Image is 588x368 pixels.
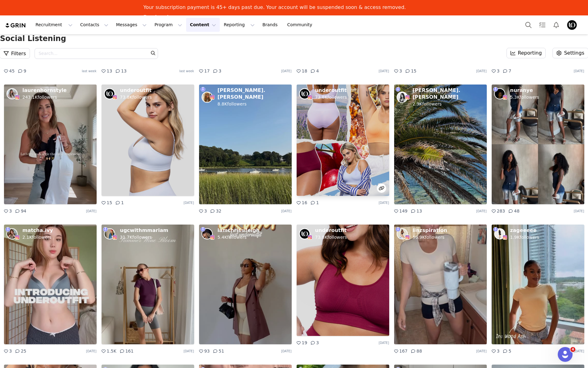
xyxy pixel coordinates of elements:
p: 2.9K followers [413,101,442,107]
img: 57787949096.jpg [7,229,17,239]
p: 51 [219,348,224,354]
p: 161 [125,348,134,354]
p: 93 [204,348,210,354]
p: nuranye [510,87,533,94]
p: ugcwithmmariam [120,227,169,234]
p: 149 [399,208,408,214]
a: Tasks [536,18,549,32]
p: 19 [302,340,307,346]
img: Thumbnail preview of content created by linzspiration [394,225,487,344]
img: Thumbnail preview of content created by nuranye [492,85,584,204]
button: Content [186,18,220,32]
img: 74289313638.jpg [105,229,115,239]
p: 1.9K followers [510,234,539,241]
img: Thumbnail preview of content created by zageeeee [492,225,584,344]
p: 3 [399,68,402,74]
img: 36327360924.jpg [495,229,505,239]
p: [DATE] [86,349,97,354]
p: iamchrissileigh [218,227,260,234]
p: matcha.ivy [23,227,53,234]
button: Messages [112,18,150,32]
p: underoutfit [315,227,347,234]
p: 5.3K followers [510,94,539,101]
img: Thumbnail preview of content created by tiffany.seder [394,85,487,204]
img: 18383094.jpg [202,92,212,102]
p: [DATE] [86,209,97,213]
p: [DATE] [379,69,389,73]
p: 1 [121,200,124,206]
p: [DATE] [476,209,487,213]
img: Thumbnail preview of content created by underoutfit [297,225,389,336]
p: last week [82,69,97,73]
p: 15 [411,68,416,74]
img: 7794697030.jpg [397,92,407,102]
p: [DATE] [476,349,487,354]
p: 94 [21,208,26,214]
img: Thumbnail preview of content created by elizabeth.alejandra [199,85,292,204]
img: 55374896640.jpg [397,229,407,239]
p: 73.8K followers [315,234,347,241]
p: [DATE] [379,201,389,205]
p: 56.9K followers [413,234,444,241]
a: Pay Invoices [144,14,178,21]
img: 50bb8709-9837-468f-931b-583343a5d1e0.png [567,20,577,30]
p: linzspiration [413,227,447,234]
div: Your subscription payment is 45+ days past due. Your account will be suspended soon & access remo... [144,4,406,10]
p: [DATE] [281,209,292,213]
a: Community [284,18,319,32]
p: 5.4K followers [218,234,247,241]
p: [DATE] [574,69,584,73]
img: 33535282168.jpg [300,89,310,99]
p: [PERSON_NAME].[PERSON_NAME] [413,87,484,101]
p: 31.7K followers [120,234,152,241]
p: 73.8K followers [120,94,152,101]
img: 5699272300.jpg [202,229,212,239]
p: 7 [508,68,511,74]
p: 88 [416,348,422,354]
p: 13 [107,68,112,74]
p: 5 [508,348,511,354]
p: 13 [416,208,422,214]
button: Search [522,18,535,32]
p: 4 [316,68,319,74]
p: 3 [204,208,207,214]
p: underoutfit [315,87,347,94]
p: 3 [219,68,221,74]
p: 167 [399,348,408,354]
p: 3 [497,68,500,74]
a: grin logo [5,23,27,28]
button: Settings [553,48,588,58]
img: 13893317.jpg [495,89,505,99]
p: [DATE] [379,341,389,345]
img: Thumbnail preview of content created by matcha.ivy [4,225,97,344]
p: 3 [316,340,319,346]
iframe: Intercom live chat [558,347,573,362]
button: Notifications [549,18,563,32]
button: Profile [563,20,583,30]
p: 32 [216,208,221,214]
p: [DATE] [184,201,194,205]
p: 3 [9,348,12,354]
button: Program [151,18,186,32]
p: 13 [121,68,127,74]
p: 17 [204,68,210,74]
img: Thumbnail preview of content created by underoutfit [297,85,389,196]
img: 41571834059.jpg [7,89,17,99]
span: 4 [570,347,575,352]
p: [DATE] [281,69,292,73]
p: 73.8K followers [315,94,347,101]
p: zageeeee [510,227,537,234]
p: 25 [21,348,26,354]
button: Contacts [77,18,112,32]
p: [DATE] [574,349,584,354]
p: underoutfit [120,87,152,94]
p: 8.8K followers [218,101,247,107]
p: 1.5K [107,348,116,354]
p: 16 [302,200,307,206]
img: 33535282168.jpg [300,229,310,239]
p: 3 [497,348,500,354]
img: Thumbnail preview of content created by underoutfit [102,85,194,196]
img: Thumbnail preview of content created by laurenhornstyle [4,85,97,204]
p: 9 [23,68,26,74]
button: Recruitment [32,18,76,32]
